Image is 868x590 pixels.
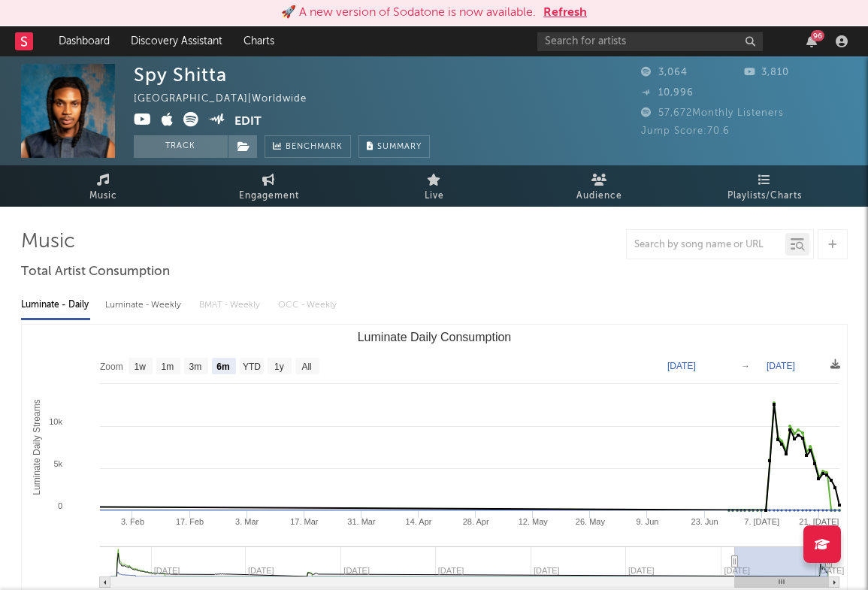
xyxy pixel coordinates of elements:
[543,4,587,22] button: Refresh
[636,517,658,526] text: 9. Jun
[186,165,352,207] a: Engagement
[48,26,120,56] a: Dashboard
[175,517,203,526] text: 17. Feb
[537,32,763,51] input: Search for artists
[357,331,511,343] text: Luminate Daily Consumption
[134,90,324,108] div: [GEOGRAPHIC_DATA] | Worldwide
[105,292,184,318] div: Luminate - Weekly
[744,517,779,526] text: 7. [DATE]
[239,187,299,205] span: Engagement
[405,517,431,526] text: 14. Apr
[576,187,622,205] span: Audience
[233,26,285,56] a: Charts
[134,135,228,158] button: Track
[641,108,784,118] span: 57,672 Monthly Listeners
[216,362,229,372] text: 6m
[347,517,376,526] text: 31. Mar
[21,263,170,281] span: Total Artist Consumption
[21,292,90,318] div: Luminate - Daily
[641,88,694,98] span: 10,996
[741,361,750,371] text: →
[134,362,146,372] text: 1w
[811,30,824,41] div: 96
[641,126,730,136] span: Jump Score: 70.6
[120,517,144,526] text: 3. Feb
[682,165,848,207] a: Playlists/Charts
[53,459,62,468] text: 5k
[100,362,123,372] text: Zoom
[818,566,854,575] text: [DATE] …
[234,112,262,131] button: Edit
[21,165,186,207] a: Music
[49,417,62,426] text: 10k
[286,138,343,156] span: Benchmark
[425,187,444,205] span: Live
[235,517,259,526] text: 3. Mar
[57,501,62,510] text: 0
[189,362,201,372] text: 3m
[120,26,233,56] a: Discovery Assistant
[281,4,536,22] div: 🚀 A new version of Sodatone is now available.
[161,362,174,372] text: 1m
[134,64,227,86] div: Spy Shitta
[358,135,430,158] button: Summary
[290,517,319,526] text: 17. Mar
[462,517,488,526] text: 28. Apr
[31,399,41,495] text: Luminate Daily Streams
[518,517,548,526] text: 12. May
[691,517,718,526] text: 23. Jun
[352,165,517,207] a: Live
[89,187,117,205] span: Music
[641,68,688,77] span: 3,064
[377,143,422,151] span: Summary
[667,361,696,371] text: [DATE]
[799,517,839,526] text: 21. [DATE]
[301,362,311,372] text: All
[727,187,802,205] span: Playlists/Charts
[767,361,795,371] text: [DATE]
[274,362,284,372] text: 1y
[575,517,605,526] text: 26. May
[242,362,260,372] text: YTD
[517,165,682,207] a: Audience
[744,68,789,77] span: 3,810
[627,239,785,251] input: Search by song name or URL
[806,35,817,47] button: 96
[265,135,351,158] a: Benchmark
